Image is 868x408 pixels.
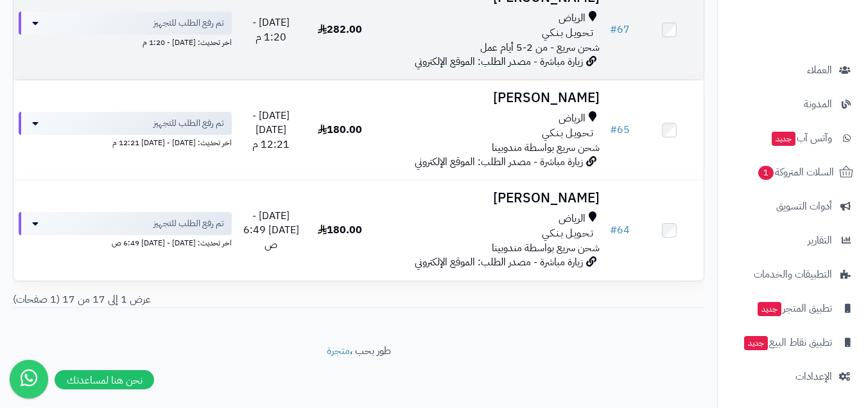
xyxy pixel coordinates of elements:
[492,140,600,155] span: شحن سريع بواسطة مندوبينا
[754,265,832,283] span: التطبيقات والخدمات
[610,222,617,238] span: #
[776,197,832,215] span: أدوات التسويق
[725,157,860,188] a: السلات المتروكة1
[19,235,232,249] div: اخر تحديث: [DATE] - [DATE] 6:49 ص
[610,222,630,238] a: #64
[153,117,224,130] span: تم رفع الطلب للتجهيز
[772,132,795,146] span: جديد
[153,17,224,30] span: تم رفع الطلب للتجهيز
[744,336,768,350] span: جديد
[415,254,583,270] span: زيارة مباشرة - مصدر الطلب: الموقع الإلكتروني
[19,135,232,148] div: اخر تحديث: [DATE] - [DATE] 12:21 م
[725,293,860,324] a: تطبيق المتجرجديد
[725,123,860,154] a: وآتس آبجديد
[559,211,586,226] span: الرياض
[327,343,350,359] a: متجرة
[725,361,860,392] a: الإعدادات
[725,55,860,85] a: العملاء
[804,95,832,113] span: المدونة
[542,26,593,40] span: تـحـويـل بـنـكـي
[725,259,860,290] a: التطبيقات والخدمات
[795,368,832,386] span: الإعدادات
[725,89,860,120] a: المدونة
[756,299,832,317] span: تطبيق المتجر
[807,61,832,79] span: العملاء
[610,122,617,137] span: #
[153,217,224,230] span: تم رفع الطلب للتجهيز
[380,191,600,206] h3: [PERSON_NAME]
[480,40,600,55] span: شحن سريع - من 2-5 أيام عمل
[318,122,362,137] span: 180.00
[542,126,593,141] span: تـحـويـل بـنـكـي
[415,154,583,170] span: زيارة مباشرة - مصدر الطلب: الموقع الإلكتروني
[757,163,834,181] span: السلات المتروكة
[559,11,586,26] span: الرياض
[415,54,583,69] span: زيارة مباشرة - مصدر الطلب: الموقع الإلكتروني
[725,327,860,358] a: تطبيق نقاط البيعجديد
[542,226,593,241] span: تـحـويـل بـنـكـي
[610,22,617,37] span: #
[758,166,774,180] span: 1
[380,91,600,105] h3: [PERSON_NAME]
[559,111,586,126] span: الرياض
[252,15,290,45] span: [DATE] - 1:20 م
[781,32,856,59] img: logo-2.png
[808,231,832,249] span: التقارير
[318,222,362,238] span: 180.00
[610,22,630,37] a: #67
[19,35,232,48] div: اخر تحديث: [DATE] - 1:20 م
[743,333,832,351] span: تطبيق نقاط البيع
[243,208,299,253] span: [DATE] - [DATE] 6:49 ص
[252,108,290,153] span: [DATE] - [DATE] 12:21 م
[770,129,832,147] span: وآتس آب
[492,240,600,256] span: شحن سريع بواسطة مندوبينا
[610,122,630,137] a: #65
[758,302,781,316] span: جديد
[725,225,860,256] a: التقارير
[3,292,359,307] div: عرض 1 إلى 17 من 17 (1 صفحات)
[725,191,860,222] a: أدوات التسويق
[318,22,362,37] span: 282.00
